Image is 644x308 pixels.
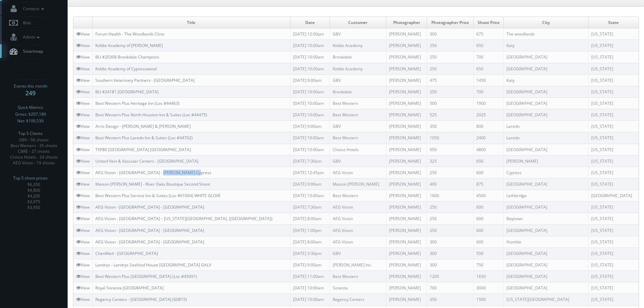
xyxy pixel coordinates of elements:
td: [US_STATE] [588,121,639,132]
a: View [76,297,90,302]
td: 650 [474,155,504,167]
td: 1900 [474,97,504,109]
a: Arris Design - [PERSON_NAME] & [PERSON_NAME] [95,123,191,129]
td: 1050 [427,132,474,144]
td: [US_STATE] [588,167,639,178]
a: Best Western Plus Heritage Inn (Loc #44463) [95,100,180,106]
a: View [76,158,90,164]
a: View [76,170,90,175]
a: View [76,43,90,48]
td: Best Western [330,190,386,202]
span: Quick Metrics [18,104,43,111]
td: [PERSON_NAME] [386,63,427,74]
td: 300 [427,259,474,270]
a: View [76,77,90,83]
td: 4500 [474,190,504,202]
td: [DATE] 10:00am [290,132,330,144]
td: [PERSON_NAME] [386,294,427,305]
td: Cypress [504,167,589,178]
td: [GEOGRAPHIC_DATA] [504,202,589,213]
td: [PERSON_NAME] [386,271,427,282]
td: [PERSON_NAME] [386,178,427,190]
td: [PERSON_NAME] [386,190,427,202]
td: GBV [330,121,386,132]
td: [US_STATE] [588,40,639,51]
a: Regency Centers - [GEOGRAPHIC_DATA] (60815) [95,297,187,302]
a: View [76,31,90,37]
td: [DATE] 8:00am [290,236,330,247]
td: [PERSON_NAME] Inc. [330,259,386,270]
td: Best Western [330,97,386,109]
td: [DATE] 10:00am [290,97,330,109]
td: [PERSON_NAME] [386,259,427,270]
td: [PERSON_NAME] [386,236,427,247]
a: View [76,112,90,118]
td: [PERSON_NAME] [386,40,427,51]
a: Best Western Plus Service Inn & Suites (Loc #61094) WHITE GLOVE [95,193,221,198]
td: 650 [474,40,504,51]
td: 250 [427,40,474,51]
span: Net: $199,539 [17,118,44,124]
td: 675 [474,28,504,40]
td: Sonesta [330,282,386,294]
a: View [76,251,90,256]
a: View [76,262,90,268]
a: View [76,228,90,233]
td: [US_STATE] [588,247,639,259]
a: ChenMed - [GEOGRAPHIC_DATA] [95,251,158,256]
td: [DATE] 3:30pm [290,247,330,259]
td: [DATE] 9:00am [290,121,330,132]
td: 400 [427,178,474,190]
td: 525 [427,109,474,121]
td: [GEOGRAPHIC_DATA] [504,282,589,294]
td: Date [290,17,330,28]
td: GBV [330,155,386,167]
td: Photographer [386,17,427,28]
td: Regency Centers [330,294,386,305]
td: [PERSON_NAME] [386,86,427,97]
td: Customer [330,17,386,28]
td: 700 [427,282,474,294]
a: View [76,66,90,72]
td: [US_STATE] [588,86,639,97]
a: AEG Vision - [GEOGRAPHIC_DATA] - [PERSON_NAME] Cypress [95,170,211,175]
td: [US_STATE] [588,213,639,224]
td: [US_STATE] [588,294,639,305]
a: Best Western Plus North Houston Inn & Suites (Loc #44475) [95,112,207,118]
td: 2400 [474,132,504,144]
a: View [76,216,90,221]
td: 300 [427,236,474,247]
td: [DATE] 7:30am [290,202,330,213]
td: [GEOGRAPHIC_DATA] [504,63,589,74]
td: [DATE] 10:00am [290,282,330,294]
td: Choice Hotels [330,144,386,155]
td: [PERSON_NAME] [386,202,427,213]
span: Gross: $297,189 [15,111,46,118]
td: [GEOGRAPHIC_DATA] [504,51,589,63]
td: Katy [504,74,589,86]
td: [PERSON_NAME] [386,155,427,167]
td: City [504,17,589,28]
td: [US_STATE] [588,144,639,155]
td: Best Western [330,132,386,144]
td: [DATE] 10:00am [290,109,330,121]
a: View [76,54,90,60]
a: Forum Health - The Woodlands Clinic [95,31,165,37]
td: 875 [474,178,504,190]
td: [PERSON_NAME] [386,97,427,109]
td: [PERSON_NAME] [386,109,427,121]
td: 250 [427,167,474,178]
a: Southern Veterinary Partners - [GEOGRAPHIC_DATA] [95,77,195,83]
td: 600 [474,224,504,236]
td: [DATE] 12:00pm [290,28,330,40]
span: Events this month [14,83,47,90]
a: View [76,274,90,279]
td: Katy [504,40,589,51]
td: [DATE] 10:00am [290,51,330,63]
td: 700 [474,51,504,63]
td: 1650 [474,271,504,282]
td: Laredo [504,121,589,132]
td: [DATE] 12:45pm [290,167,330,178]
span: Contacts [20,6,46,11]
td: [PERSON_NAME] [386,132,427,144]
